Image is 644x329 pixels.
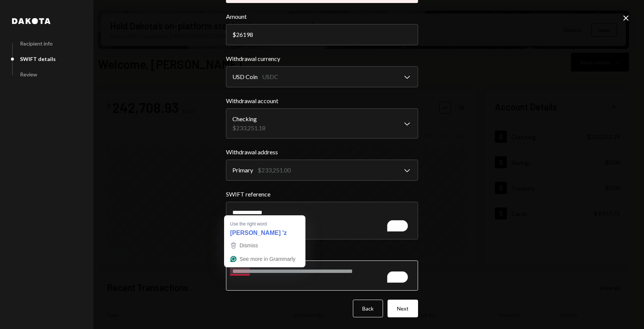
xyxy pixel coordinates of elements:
[226,96,418,105] label: Withdrawal account
[353,300,383,317] button: Back
[20,71,37,78] div: Review
[232,31,236,38] div: $
[258,166,291,175] div: $233,251.00
[20,56,56,62] div: SWIFT details
[388,300,418,317] button: Next
[20,40,53,47] div: Recipient info
[226,54,418,63] label: Withdrawal currency
[226,108,418,139] button: Withdrawal account
[226,190,418,199] label: SWIFT reference
[226,260,418,291] textarea: To enrich screen reader interactions, please activate Accessibility in Grammarly extension settings
[226,148,418,157] label: Withdrawal address
[226,66,418,87] button: Withdrawal currency
[226,12,418,21] label: Amount
[262,72,278,81] div: USDC
[226,160,418,181] button: Withdrawal address
[226,24,418,45] input: 0.00
[226,202,418,239] textarea: To enrich screen reader interactions, please activate Accessibility in Grammarly extension settings
[226,248,418,257] label: Memo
